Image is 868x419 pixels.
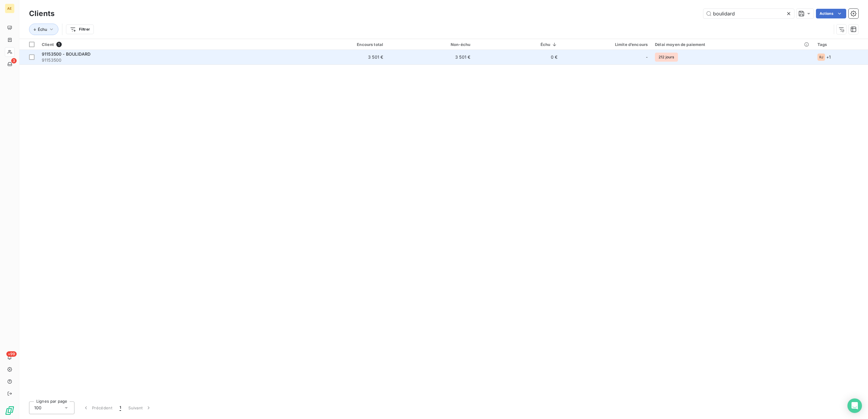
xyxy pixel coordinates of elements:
td: 3 501 € [300,50,387,64]
span: 3 [11,58,17,63]
span: Échu [38,27,47,32]
div: Délai moyen de paiement [655,42,810,47]
span: 91153500 - BOULIDARD [42,51,90,57]
td: 3 501 € [387,50,474,64]
span: 91153500 [42,57,296,63]
button: Précédent [79,401,116,414]
div: Open Intercom Messenger [847,398,862,413]
input: Rechercher [703,9,794,18]
button: Filtrer [66,24,94,34]
span: 212 jours [655,53,678,62]
span: + 1 [826,54,831,60]
div: Tags [817,42,864,47]
div: Non-échu [390,42,470,47]
div: Limite d’encours [565,42,648,47]
button: 1 [116,401,125,414]
div: AE [5,4,15,13]
span: 1 [56,42,62,47]
span: 100 [34,405,41,411]
button: Suivant [125,401,155,414]
button: Actions [816,9,846,18]
span: - [646,54,648,60]
div: Échu [478,42,557,47]
span: RJ [819,55,823,59]
span: Client [42,42,54,47]
h3: Clients [29,8,54,19]
span: +99 [6,351,17,357]
img: Logo LeanPay [5,406,15,415]
td: 0 € [474,50,561,64]
button: Échu [29,24,58,35]
span: 1 [120,405,121,411]
div: Encours total [303,42,383,47]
